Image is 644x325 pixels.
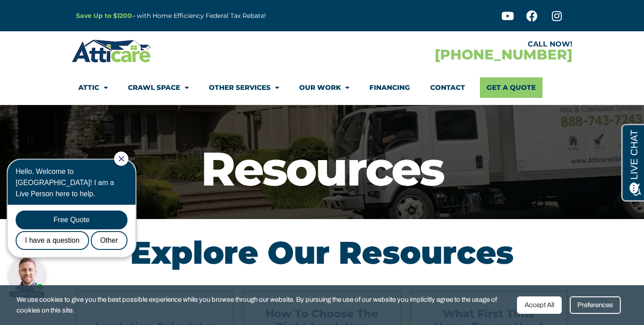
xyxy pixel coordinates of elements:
h2: Explore Our Resources [76,237,568,268]
div: Accept All [517,296,562,314]
nav: Menu [78,77,566,98]
a: Contact [430,77,465,98]
a: Crawl Space [128,77,189,98]
a: Other Services [209,77,279,98]
span: Opens a chat window [22,7,72,18]
a: Financing [369,77,410,98]
iframe: Chat Invitation [4,151,148,298]
a: Attic [78,77,108,98]
span: We use cookies to give you the best possible experience while you browse through our website. By ... [17,294,510,316]
div: Preferences [570,296,621,314]
a: Save Up to $1200 [76,12,132,20]
a: Get A Quote [480,77,542,98]
p: – with Home Efficiency Federal Tax Rebate! [76,11,366,21]
h1: Resources [4,145,640,192]
div: CALL NOW! [322,41,572,48]
a: Our Work [299,77,349,98]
